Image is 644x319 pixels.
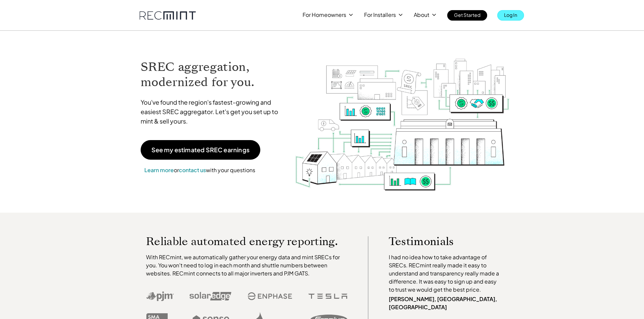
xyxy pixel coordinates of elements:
[146,253,348,277] p: With RECmint, we automatically gather your energy data and mint SRECs for you. You won't need to ...
[364,10,396,20] p: For Installers
[179,166,206,174] a: contact us
[294,41,510,192] img: RECmint value cycle
[389,295,502,311] p: [PERSON_NAME], [GEOGRAPHIC_DATA], [GEOGRAPHIC_DATA]
[389,236,490,246] p: Testimonials
[303,10,346,20] p: For Homeowners
[454,10,480,20] p: Get Started
[141,98,285,126] p: You've found the region's fastest-growing and easiest SREC aggregator. Let's get you set up to mi...
[504,10,517,20] p: Log In
[146,236,348,246] p: Reliable automated energy reporting.
[447,10,487,21] a: Get Started
[144,166,174,174] a: Learn more
[141,166,259,175] p: or with your questions
[151,147,249,153] p: See my estimated SREC earnings
[414,10,429,20] p: About
[141,140,260,160] a: See my estimated SREC earnings
[141,59,285,90] h1: SREC aggregation, modernized for you.
[389,253,502,294] p: I had no idea how to take advantage of SRECs. RECmint really made it easy to understand and trans...
[497,10,524,21] a: Log In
